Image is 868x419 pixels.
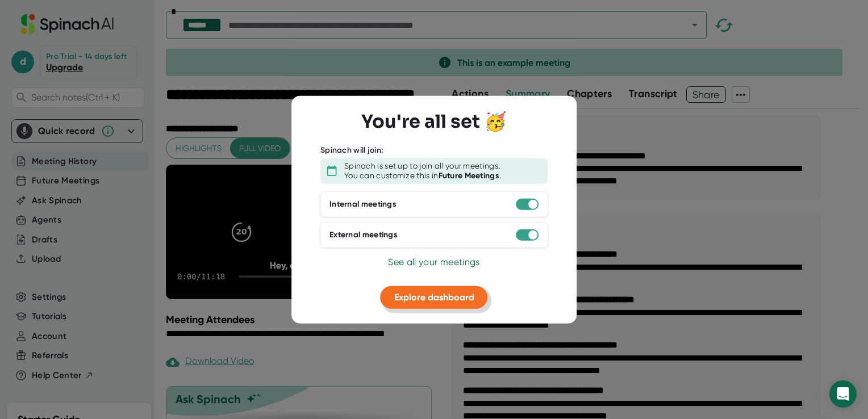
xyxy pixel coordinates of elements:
[381,286,488,308] button: Explore dashboard
[388,255,479,269] button: See all your meetings
[320,145,383,156] div: Spinach will join:
[361,111,507,132] h3: You're all set 🥳
[344,161,500,171] div: Spinach is set up to join all your meetings.
[394,291,474,302] span: Explore dashboard
[439,171,500,181] b: Future Meetings
[388,256,479,267] span: See all your meetings
[329,199,397,209] div: Internal meetings
[344,171,501,181] div: You can customize this in .
[329,230,398,240] div: External meetings
[829,380,857,408] div: Open Intercom Messenger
